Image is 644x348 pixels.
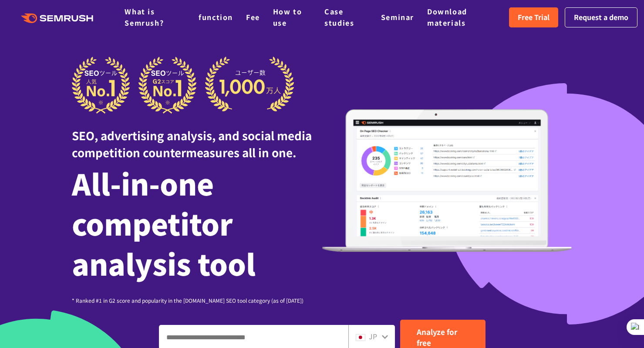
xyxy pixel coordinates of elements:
[72,202,256,284] font: competitor analysis tool
[125,6,164,28] a: What is Semrush?
[246,12,260,22] a: Fee
[199,12,233,22] a: function
[381,12,414,22] a: Seminar
[72,297,303,304] font: * Ranked #1 in G2 score and popularity in the [DOMAIN_NAME] SEO tool category (as of [DATE])
[574,12,628,22] font: Request a demo
[565,7,637,27] a: Request a demo
[72,162,214,204] font: All-in-one
[369,331,377,341] font: JP
[509,7,558,27] a: Free Trial
[324,6,354,28] a: Case studies
[72,127,312,160] font: SEO, advertising analysis, and social media competition countermeasures all in one.
[417,326,457,348] font: Analyze for free
[518,12,550,22] font: Free Trial
[273,6,302,28] a: How to use
[427,6,467,28] a: Download materials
